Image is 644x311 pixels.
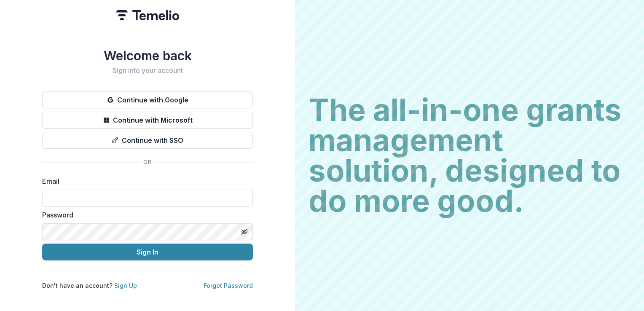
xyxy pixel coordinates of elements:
button: Continue with Google [42,91,253,108]
a: Sign Up [114,282,137,289]
h2: Sign into your account [42,67,253,75]
button: Continue with SSO [42,132,253,149]
p: Don't have an account? [42,281,137,290]
button: Continue with Microsoft [42,112,253,129]
label: Email [42,176,248,186]
button: Toggle password visibility [238,225,251,239]
label: Password [42,210,248,220]
img: Temelio [116,10,179,20]
h1: Welcome back [42,48,253,63]
button: Sign In [42,244,253,260]
a: Forgot Password [204,282,253,289]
